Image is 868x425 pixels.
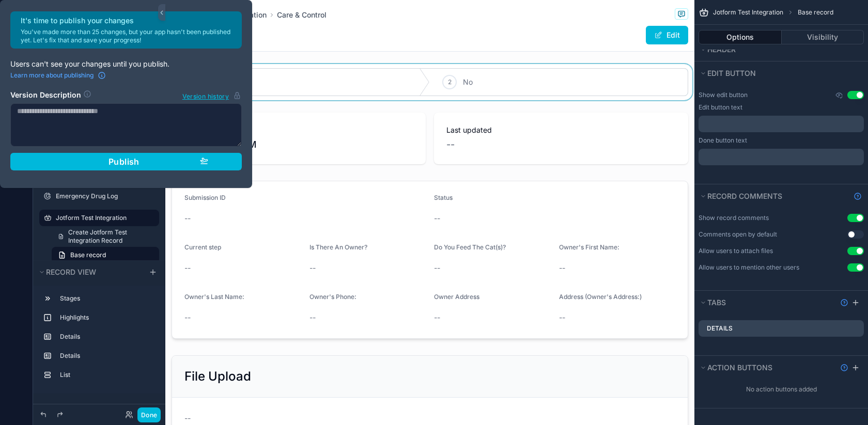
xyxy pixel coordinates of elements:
button: Action buttons [699,360,836,375]
label: Details [707,324,733,333]
span: Record comments [707,192,782,200]
div: scrollable content [699,149,864,165]
div: Allow users to attach files [699,247,773,255]
div: Allow users to mention other users [699,263,799,272]
label: Emergency Drug Log [56,192,153,200]
button: Version history [182,90,242,101]
button: Record view [37,265,143,279]
a: Base record [52,247,159,263]
div: No action buttons added [694,381,868,398]
div: Show record comments [699,214,769,222]
p: Users can't see your changes until you publish. [10,59,242,69]
button: Record comments [699,189,849,203]
label: Edit button text [699,103,742,112]
button: Edit button [699,66,858,81]
label: List [60,371,151,379]
span: Jotform Test Integration [713,8,783,17]
button: Header [699,42,858,57]
button: Publish [10,153,242,170]
label: Jotform Test Integration [56,214,153,222]
label: Details [60,352,151,360]
label: Done button text [699,136,747,145]
label: Show edit button [699,91,748,99]
h2: Version Description [10,90,81,101]
div: scrollable content [699,116,864,132]
a: Care & Control [277,10,327,20]
span: Edit button [707,69,756,77]
svg: Show help information [840,364,848,372]
a: Learn more about publishing [10,71,106,80]
button: Visibility [782,30,864,44]
span: Base record [70,251,106,259]
label: Details [60,333,151,341]
span: Record view [46,267,96,276]
button: Done [137,407,161,422]
span: Action buttons [707,363,772,372]
button: Tabs [699,295,836,310]
svg: Show help information [840,298,848,307]
span: Base record [798,8,833,17]
div: Comments open by default [699,230,777,239]
span: Tabs [707,298,726,307]
label: Stages [60,294,151,303]
span: Version history [182,90,229,101]
div: scrollable content [33,286,165,393]
h2: It's time to publish your changes [21,15,236,26]
a: Create Jotform Test Integration Record [52,228,159,245]
button: Options [699,30,782,44]
p: You've made more than 25 changes, but your app hasn't been published yet. Let's fix that and save... [21,28,236,44]
span: Publish [109,156,139,167]
svg: Show help information [854,192,862,200]
label: Highlights [60,313,151,322]
button: Edit [646,26,688,44]
span: Create Jotform Test Integration Record [68,228,153,245]
span: Learn more about publishing [10,71,94,80]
